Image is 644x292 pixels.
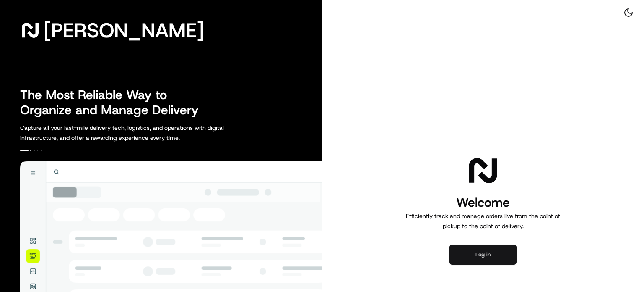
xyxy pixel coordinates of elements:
h2: The Most Reliable Way to Organize and Manage Delivery [20,87,208,118]
h1: Welcome [402,194,563,211]
button: Log in [449,245,517,265]
p: Efficiently track and manage orders live from the point of pickup to the point of delivery. [402,211,563,231]
p: Capture all your last-mile delivery tech, logistics, and operations with digital infrastructure, ... [20,123,262,143]
span: [PERSON_NAME] [44,22,204,39]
